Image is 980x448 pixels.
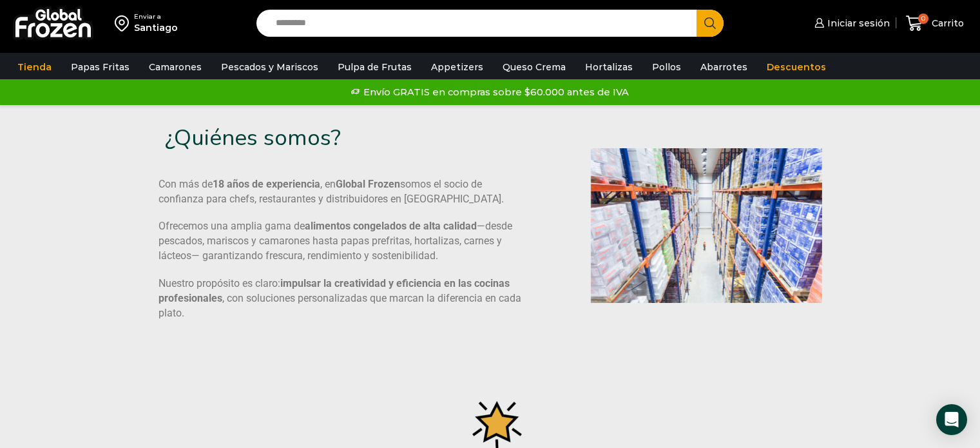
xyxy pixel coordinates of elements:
a: Tienda [11,55,58,79]
a: Pollos [646,55,687,79]
a: Appetizers [425,55,490,79]
span: 0 [918,14,928,24]
b: Global Frozen [336,178,400,190]
a: 0 Carrito [903,8,967,39]
a: Descuentos [760,55,832,79]
p: Con más de , en somos el socio de confianza para chefs, restaurantes y distribuidores en [GEOGRAP... [159,177,524,207]
p: Nuestro propósito es claro: , con soluciones personalizadas que marcan la diferencia en cada plato. [159,277,524,321]
p: Ofrecemos una amplia gama de —desde pescados, mariscos y camarones hasta papas prefritas, hortali... [159,219,524,264]
a: Camarones [142,55,208,79]
div: Enviar a [134,12,178,21]
h3: ¿Quiénes somos? [165,124,477,151]
b: impulsar la creatividad y eficiencia en las cocinas profesionales [159,277,510,304]
a: Queso Crema [496,55,572,79]
span: Iniciar sesión [824,17,890,30]
a: Hortalizas [579,55,639,79]
b: 18 años de experiencia [213,178,320,190]
a: Pescados y Mariscos [215,55,325,79]
a: Abarrotes [694,55,754,79]
a: Pulpa de Frutas [331,55,418,79]
span: Carrito [928,17,964,30]
b: alimentos congelados de alta calidad [305,220,477,232]
div: Open Intercom Messenger [936,404,967,435]
a: Papas Fritas [64,55,136,79]
button: Search button [697,10,724,37]
a: Iniciar sesión [811,10,890,36]
img: address-field-icon.svg [115,12,134,34]
div: Santiago [134,21,178,34]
